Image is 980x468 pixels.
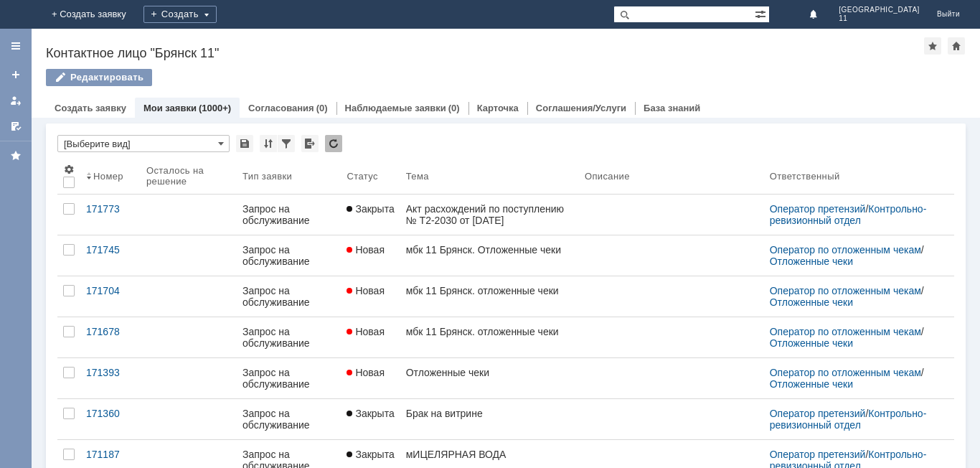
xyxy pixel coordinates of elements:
[770,326,921,337] a: Оператор по отложенным чекам
[80,317,141,357] a: 171678
[770,337,853,349] a: Отложенные чеки
[347,367,385,378] span: Новая
[242,408,335,431] div: Запрос на обслуживание
[237,358,341,398] a: Запрос на обслуживание
[345,103,446,113] a: Наблюдаемые заявки
[770,244,921,256] a: Оператор по отложенным чекам
[242,367,335,390] div: Запрос на обслуживание
[242,244,335,267] div: Запрос на обслуживание
[839,14,920,23] span: 11
[55,103,126,113] a: Создать заявку
[764,158,943,195] th: Ответственный
[536,103,626,113] a: Соглашения/Услуги
[236,135,253,152] div: Сохранить вид
[770,296,853,308] a: Отложенные чеки
[400,358,579,398] a: Отложенные чеки
[341,276,400,317] a: Новая
[341,235,400,276] a: Новая
[341,358,400,398] a: Новая
[237,399,341,439] a: Запрос на обслуживание
[406,285,573,296] div: мбк 11 Брянск. отложенные чеки
[80,399,141,439] a: 171360
[4,63,27,86] a: Создать заявку
[770,449,866,460] a: Оператор претензий
[143,6,217,23] div: Создать
[770,378,853,390] a: Отложенные чеки
[644,103,700,113] a: База знаний
[86,285,135,296] div: 171704
[237,276,341,317] a: Запрос на обслуживание
[248,103,314,113] a: Согласования
[80,358,141,398] a: 171393
[406,203,573,226] div: Акт расхождений по поступлению № Т2-2030 от [DATE]
[770,256,853,267] a: Отложенные чеки
[585,171,630,182] div: Описание
[347,408,394,419] span: Закрыта
[278,135,295,152] div: Фильтрация...
[199,103,231,113] div: (1000+)
[4,89,27,112] a: Мои заявки
[770,408,866,419] a: Оператор претензий
[770,203,866,215] a: Оператор претензий
[86,203,135,215] div: 171773
[400,317,579,357] a: мбк 11 Брянск. отложенные чеки
[341,317,400,357] a: Новая
[770,203,937,226] div: /
[770,367,921,378] a: Оператор по отложенным чекам
[93,171,123,182] div: Номер
[242,171,292,182] div: Тип заявки
[4,115,27,138] a: Мои согласования
[347,449,394,460] span: Закрыта
[80,195,141,235] a: 171773
[924,37,941,55] div: Добавить в избранное
[143,103,197,113] a: Мои заявки
[86,244,135,256] div: 171745
[242,203,335,226] div: Запрос на обслуживание
[755,6,769,20] span: Расширенный поиск
[770,171,840,182] div: Ответственный
[406,171,429,182] div: Тема
[839,6,920,14] span: [GEOGRAPHIC_DATA]
[347,326,385,337] span: Новая
[237,195,341,235] a: Запрос на обслуживание
[86,367,135,378] div: 171393
[242,285,335,308] div: Запрос на обслуживание
[770,367,937,390] div: /
[770,203,927,226] a: Контрольно-ревизионный отдел
[86,408,135,419] div: 171360
[400,276,579,317] a: мбк 11 Брянск. отложенные чеки
[242,326,335,349] div: Запрос на обслуживание
[86,326,135,337] div: 171678
[347,171,377,182] div: Статус
[406,326,573,337] div: мбк 11 Брянск. отложенные чеки
[347,244,385,256] span: Новая
[347,203,394,215] span: Закрыта
[86,449,135,460] div: 171187
[325,135,342,152] div: Обновлять список
[770,244,937,267] div: /
[770,408,937,431] div: /
[341,158,400,195] th: Статус
[347,285,385,296] span: Новая
[80,276,141,317] a: 171704
[341,195,400,235] a: Закрыта
[400,235,579,276] a: мбк 11 Брянск. Отложенные чеки
[406,408,573,419] div: Брак на витрине
[237,235,341,276] a: Запрос на обслуживание
[448,103,460,113] div: (0)
[770,326,937,349] div: /
[237,158,341,195] th: Тип заявки
[406,449,573,460] div: мИЦЕЛЯРНАЯ ВОДА
[770,285,937,308] div: /
[301,135,319,152] div: Экспорт списка
[141,158,237,195] th: Осталось на решение
[63,164,75,175] span: Настройки
[400,399,579,439] a: Брак на витрине
[400,158,579,195] th: Тема
[477,103,519,113] a: Карточка
[237,317,341,357] a: Запрос на обслуживание
[400,195,579,235] a: Акт расхождений по поступлению № Т2-2030 от [DATE]
[341,399,400,439] a: Закрыта
[80,158,141,195] th: Номер
[770,285,921,296] a: Оператор по отложенным чекам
